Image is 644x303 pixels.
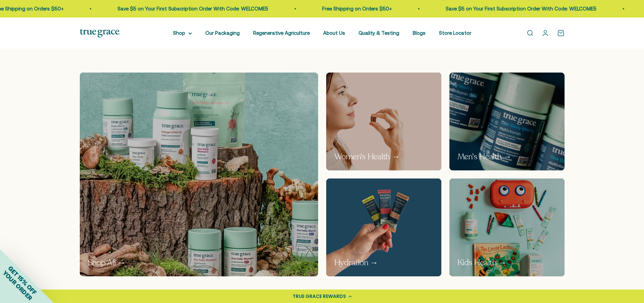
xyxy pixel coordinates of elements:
span: YOUR ORDER [1,269,34,302]
a: Free Shipping on Orders $50+ [319,6,388,11]
a: True Grace products displayed on a natural wooden and moss background Shop All → [80,73,318,276]
img: Hand holding three small packages of electrolyte powder of different flavors against a blue backg... [326,178,441,276]
a: Store Locator [439,30,471,36]
p: Kids Health → [457,257,507,269]
p: Women's Health → [334,151,400,163]
a: Woman holding a small pill in a pink background Women's Health → [326,73,441,170]
img: Woman holding a small pill in a pink background [326,73,441,170]
a: Regenerative Agriculture [253,30,310,36]
p: Save $5 on Your First Subscription Order With Code: WELCOME5 [442,5,593,13]
p: Shop All → [88,257,126,269]
p: Hydration → [334,257,378,269]
p: Save $5 on Your First Subscription Order With Code: WELCOME5 [114,5,265,13]
a: Blogs [413,30,426,36]
a: True Grace One Daily Men's multivitamin bottles on a blue background Men's Health → [449,73,565,170]
p: Men's Health → [457,151,512,163]
img: True Grace One Daily Men's multivitamin bottles on a blue background [446,70,568,173]
summary: Shop [173,29,192,37]
img: Collection of children's products including a red monster-shaped container, toys, and health prod... [449,178,565,276]
a: About Us [323,30,345,36]
span: GET 15% OFF [7,265,38,296]
img: True Grace products displayed on a natural wooden and moss background [80,73,318,276]
a: Quality & Testing [359,30,399,36]
a: Our Packaging [205,30,240,36]
div: TRUE GRACE REWARDS [293,293,346,300]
